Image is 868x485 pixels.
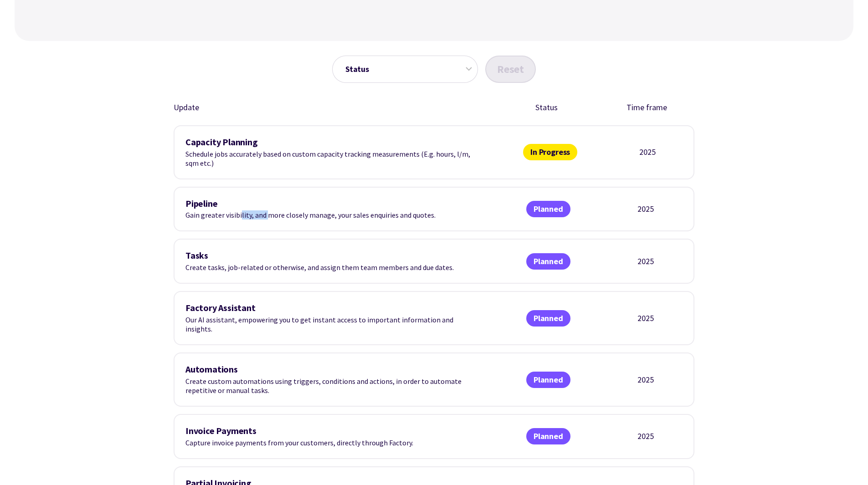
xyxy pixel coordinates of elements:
iframe: Chat Widget [712,387,868,485]
div: Our AI assistant, empowering you to get instant access to important information and insights. [185,303,477,333]
span: Planned [526,310,570,327]
div: 2025 [623,147,672,158]
button: Reset [485,56,536,83]
span: In Progress [523,144,577,160]
div: 2025 [620,431,672,442]
div: Capture invoice payments from your customers, directly through Factory. [185,426,477,447]
h3: Pipeline [185,199,477,209]
div: Status [519,101,574,114]
span: Planned [526,372,570,388]
div: 2025 [620,374,672,385]
div: Create tasks, job-related or otherwise, and assign them team members and due dates. [185,250,477,272]
div: Create custom automations using triggers, conditions and actions, in order to automate repetitive... [185,364,477,395]
div: 2025 [620,256,672,267]
h3: Capacity Planning [185,137,477,148]
div: Time frame [619,101,674,114]
div: Schedule jobs accurately based on custom capacity tracking measurements (E.g. hours, l/m, sqm etc.) [185,137,477,168]
span: Planned [526,253,570,270]
div: Gain greater visibility, and more closely manage, your sales enquiries and quotes. [185,199,477,220]
h3: Invoice Payments [185,426,477,436]
h3: Automations [185,364,477,375]
div: Update [174,101,474,114]
div: 2025 [620,204,672,214]
h3: Tasks [185,250,477,261]
span: Planned [526,201,570,217]
span: Planned [526,428,570,444]
div: 2025 [620,313,672,324]
h3: Factory Assistant [185,303,477,313]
